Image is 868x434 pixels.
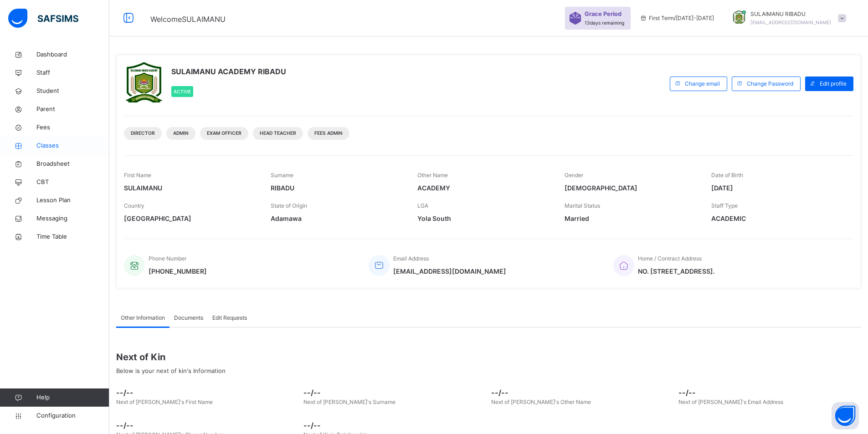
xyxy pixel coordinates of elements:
[8,9,78,28] img: safsims
[565,183,698,193] span: [DEMOGRAPHIC_DATA]
[36,68,109,77] span: Staff
[723,10,851,26] div: SULAIMANURIBADU
[271,214,404,223] span: Adamawa
[314,130,343,137] span: Fees Admin
[36,232,109,241] span: Time Table
[260,130,296,137] span: Head Teacher
[171,66,286,77] span: SULAIMANU ACADEMY RIBADU
[212,314,247,322] span: Edit Requests
[832,402,859,429] button: Open asap
[417,214,550,223] span: Yola South
[393,266,506,276] span: [EMAIL_ADDRESS][DOMAIN_NAME]
[36,393,109,402] span: Help
[303,387,486,398] span: --/--
[565,214,698,223] span: Married
[131,130,155,137] span: DIRECTOR
[678,387,861,398] span: --/--
[711,183,844,193] span: [DATE]
[685,80,720,88] span: Change email
[585,20,624,26] span: 13 days remaining
[36,87,109,96] span: Student
[711,172,743,179] span: Date of Birth
[174,314,203,322] span: Documents
[711,202,738,209] span: Staff Type
[491,387,674,398] span: --/--
[36,178,109,187] span: CBT
[303,420,486,431] span: --/--
[121,314,165,322] span: Other Information
[116,420,299,431] span: --/--
[36,159,109,168] span: Broadsheet
[820,80,847,88] span: Edit profile
[173,130,189,137] span: Admin
[124,183,257,193] span: SULAIMANU
[638,266,715,276] span: NO. [STREET_ADDRESS].
[417,183,550,193] span: ACADEMY
[638,255,702,262] span: Home / Contract Address
[116,387,299,398] span: --/--
[678,398,783,405] span: Next of [PERSON_NAME]'s Email Address
[750,20,831,25] span: [EMAIL_ADDRESS][DOMAIN_NAME]
[565,202,600,209] span: Marital Status
[640,14,714,22] span: session/term information
[36,411,109,420] span: Configuration
[207,130,241,137] span: Exam Officer
[585,10,621,18] span: Grace Period
[36,50,109,59] span: Dashboard
[747,80,793,88] span: Change Password
[149,255,186,262] span: Phone Number
[750,10,831,18] span: SULAIMANU RIBADU
[116,350,861,364] span: Next of Kin
[116,398,213,405] span: Next of [PERSON_NAME]'s First Name
[36,105,109,114] span: Parent
[570,12,581,25] img: sticker-purple.71386a28dfed39d6af7621340158ba97.svg
[174,89,191,94] span: Active
[36,141,109,150] span: Classes
[711,214,844,223] span: ACADEMIC
[271,202,307,209] span: State of Origin
[124,214,257,223] span: [GEOGRAPHIC_DATA]
[271,183,404,193] span: RIBADU
[491,398,591,405] span: Next of [PERSON_NAME]'s Other Name
[565,172,583,179] span: Gender
[36,196,109,205] span: Lesson Plan
[303,398,395,405] span: Next of [PERSON_NAME]'s Surname
[271,172,293,179] span: Surname
[36,214,109,223] span: Messaging
[36,123,109,132] span: Fees
[417,172,448,179] span: Other Name
[150,15,226,24] span: Welcome SULAIMANU
[393,255,429,262] span: Email Address
[116,367,226,374] span: Below is your next of kin's Information
[417,202,428,209] span: LGA
[124,172,151,179] span: First Name
[149,266,207,276] span: [PHONE_NUMBER]
[124,202,144,209] span: Country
